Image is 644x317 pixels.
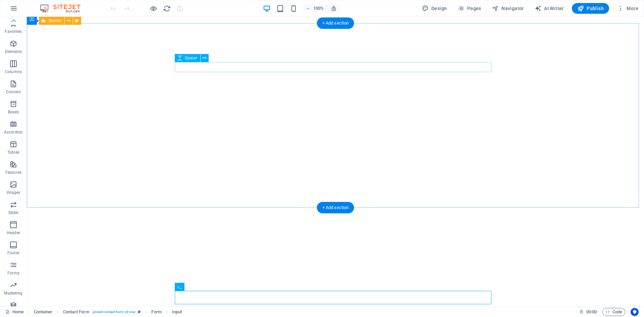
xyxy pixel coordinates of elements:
button: 100% [303,4,327,12]
i: This element is a customizable preset [138,310,141,314]
span: Spacer [185,56,198,60]
button: reload [163,4,171,12]
button: AI Writer [532,3,567,14]
p: Header [7,230,20,235]
span: More [617,5,638,12]
button: Publish [572,3,609,14]
button: Navigator [489,3,527,14]
span: Design [422,5,447,12]
p: Tables [7,150,19,155]
button: Code [602,308,625,316]
span: . preset-contact-form-v3-row [92,308,136,316]
span: Click to select. Double-click to edit [151,308,161,316]
div: + Add section [317,17,354,29]
i: On resize automatically adjust zoom level to fit chosen device. [331,5,337,11]
span: : [591,309,592,314]
p: Boxes [8,109,19,115]
button: Pages [455,3,484,14]
p: Images [7,190,20,195]
span: Pages [458,5,481,12]
p: Elements [5,49,22,54]
i: Reload page [163,5,171,12]
button: More [614,3,641,14]
button: Usercentrics [631,308,639,316]
img: Editor Logo [39,4,89,12]
p: Columns [5,69,22,74]
p: Accordion [4,129,23,135]
span: Click to select. Double-click to edit [172,308,182,316]
p: Content [6,89,21,95]
span: Navigator [492,5,524,12]
h6: 100% [313,4,324,12]
button: Design [419,3,450,14]
nav: breadcrumb [34,308,182,316]
p: Features [5,170,21,175]
h6: Session time [579,308,597,316]
p: Slider [8,210,19,215]
p: Forms [7,270,19,276]
a: Click to cancel selection. Double-click to open Pages [5,308,24,316]
span: Publish [577,5,604,12]
span: Click to select. Double-click to edit [34,308,53,316]
span: Click to select. Double-click to edit [63,308,89,316]
p: Marketing [4,290,22,296]
p: Favorites [5,29,22,34]
span: Banner [49,19,62,23]
span: AI Writer [535,5,564,12]
p: Footer [7,250,19,256]
div: + Add section [317,202,354,213]
span: Code [605,308,622,316]
span: 00 00 [586,308,597,316]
